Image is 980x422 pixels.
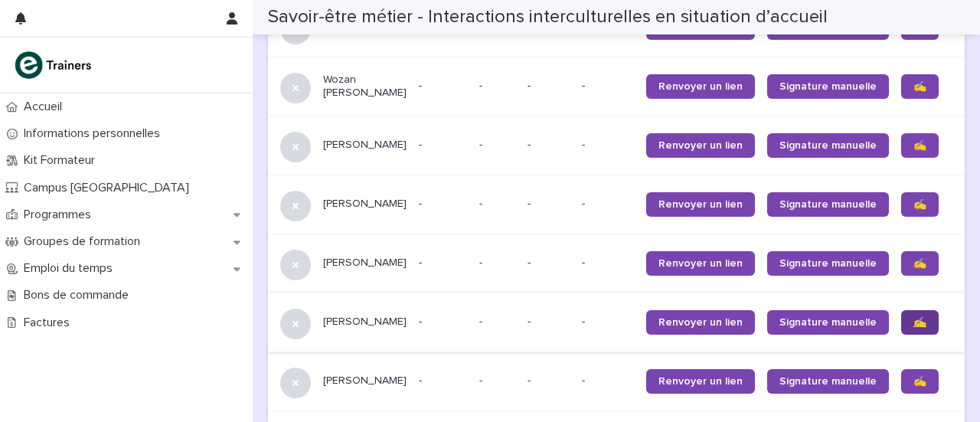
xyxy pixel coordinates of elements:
[913,376,926,387] span: ✍️
[479,136,485,152] p: -
[913,81,926,92] span: ✍️
[779,258,877,269] span: Signature manuelle
[479,312,485,329] p: -
[767,369,889,394] a: Signature manuelle
[901,133,939,158] a: ✍️
[767,251,889,276] a: Signature manuelle
[323,139,407,152] p: [PERSON_NAME]
[419,375,467,388] p: -
[323,74,407,100] p: Wozan [PERSON_NAME]
[658,317,743,328] span: Renvoyer un lien
[528,198,570,211] p: -
[419,316,467,329] p: -
[658,140,743,151] span: Renvoyer un lien
[479,195,485,211] p: -
[323,198,407,211] p: [PERSON_NAME]
[419,257,467,270] p: -
[779,376,877,387] span: Signature manuelle
[18,261,125,276] p: Emploi du temps
[268,6,828,28] h2: Savoir-être métier - Interactions interculturelles en situation d’accueil
[18,208,103,222] p: Programmes
[646,310,755,335] a: Renvoyer un lien
[18,126,172,141] p: Informations personnelles
[913,199,926,210] span: ✍️
[582,257,634,270] p: -
[658,81,743,92] span: Renvoyer un lien
[913,140,926,151] span: ✍️
[18,316,82,330] p: Factures
[646,192,755,217] a: Renvoyer un lien
[901,251,939,276] a: ✍️
[528,80,570,93] p: -
[18,153,107,168] p: Kit Formateur
[12,50,96,80] img: K0CqGN7SDeD6s4JG8KQk
[779,199,877,210] span: Signature manuelle
[323,375,407,388] p: [PERSON_NAME]
[582,316,634,329] p: -
[528,375,570,388] p: -
[18,288,141,303] p: Bons de commande
[582,139,634,152] p: -
[658,258,743,269] span: Renvoyer un lien
[658,199,743,210] span: Renvoyer un lien
[18,181,201,195] p: Campus [GEOGRAPHIC_DATA]
[419,139,467,152] p: -
[913,258,926,269] span: ✍️
[323,316,407,329] p: [PERSON_NAME]
[646,74,755,99] a: Renvoyer un lien
[528,257,570,270] p: -
[779,140,877,151] span: Signature manuelle
[419,198,467,211] p: -
[646,369,755,394] a: Renvoyer un lien
[18,234,152,249] p: Groupes de formation
[901,310,939,335] a: ✍️
[528,316,570,329] p: -
[323,257,407,270] p: [PERSON_NAME]
[913,317,926,328] span: ✍️
[767,192,889,217] a: Signature manuelle
[646,251,755,276] a: Renvoyer un lien
[658,376,743,387] span: Renvoyer un lien
[901,369,939,394] a: ✍️
[646,133,755,158] a: Renvoyer un lien
[767,133,889,158] a: Signature manuelle
[419,80,467,93] p: -
[479,77,485,93] p: -
[767,310,889,335] a: Signature manuelle
[528,139,570,152] p: -
[479,371,485,388] p: -
[779,317,877,328] span: Signature manuelle
[582,375,634,388] p: -
[582,198,634,211] p: -
[479,254,485,270] p: -
[901,192,939,217] a: ✍️
[767,74,889,99] a: Signature manuelle
[779,81,877,92] span: Signature manuelle
[582,80,634,93] p: -
[18,100,74,114] p: Accueil
[901,74,939,99] a: ✍️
